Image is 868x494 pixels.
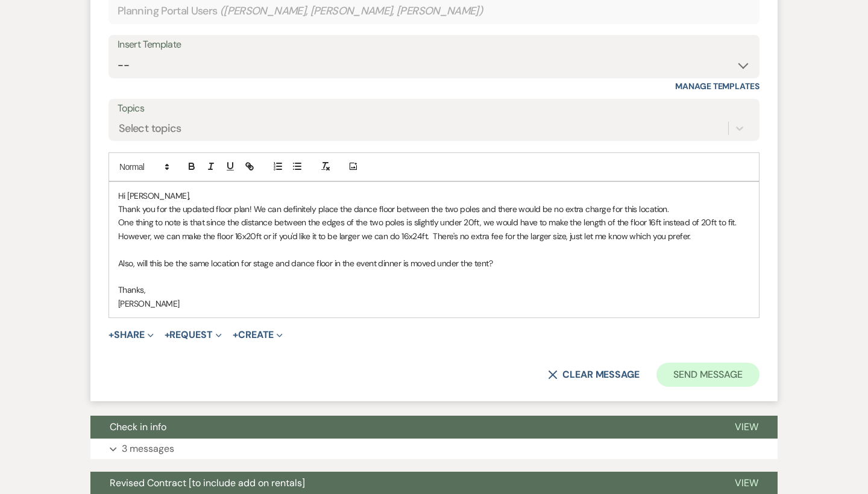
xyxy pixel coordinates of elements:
[90,439,778,459] button: 3 messages
[675,81,759,92] a: Manage Templates
[110,421,166,433] span: Check in info
[110,477,305,489] span: Revised Contract [to include add on rentals]
[715,416,778,439] button: View
[118,189,750,202] p: Hi [PERSON_NAME],
[220,3,483,19] span: ( [PERSON_NAME], [PERSON_NAME], [PERSON_NAME] )
[108,330,114,340] span: +
[118,283,750,296] p: Thanks,
[118,297,750,310] p: [PERSON_NAME]
[165,330,170,340] span: +
[122,441,174,457] p: 3 messages
[118,36,750,54] div: Insert Template
[233,330,238,340] span: +
[735,421,758,433] span: View
[108,330,154,340] button: Share
[90,416,715,439] button: Check in info
[165,330,222,340] button: Request
[118,257,750,270] p: Also, will this be the same location for stage and dance floor in the event dinner is moved under...
[118,216,750,243] p: One thing to note is that since the distance between the edges of the two poles is slightly under...
[656,363,759,387] button: Send Message
[233,330,283,340] button: Create
[118,100,750,117] label: Topics
[119,120,181,137] div: Select topics
[735,477,758,489] span: View
[118,202,750,216] p: Thank you for the updated floor plan! We can definitely place the dance floor between the two pol...
[548,370,640,380] button: Clear message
